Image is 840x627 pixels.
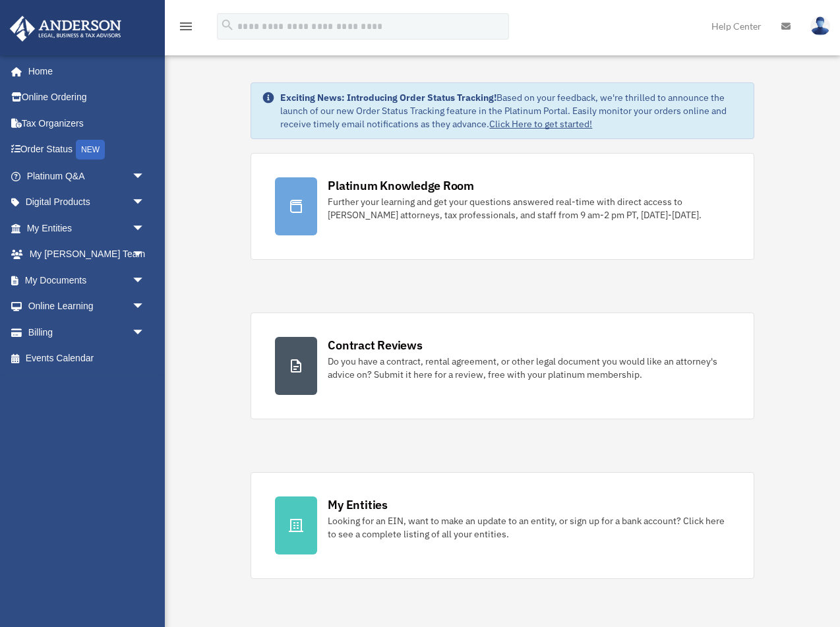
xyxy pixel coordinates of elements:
[132,319,158,346] span: arrow_drop_down
[328,337,422,353] div: Contract Reviews
[9,136,165,164] a: Order StatusNEW
[280,91,742,131] div: Based on your feedback, we're thrilled to announce the launch of our new Order Status Tracking fe...
[251,313,754,419] a: Contract Reviews Do you have a contract, rental agreement, or other legal document you would like...
[178,18,194,34] i: menu
[132,267,158,294] span: arrow_drop_down
[9,241,165,268] a: My [PERSON_NAME] Teamarrow_drop_down
[132,189,158,216] span: arrow_drop_down
[810,16,830,36] img: User Pic
[9,215,165,241] a: My Entitiesarrow_drop_down
[132,293,158,320] span: arrow_drop_down
[178,23,194,34] a: menu
[328,177,474,194] div: Platinum Knowledge Room
[9,345,165,372] a: Events Calendar
[132,241,158,268] span: arrow_drop_down
[76,140,105,160] div: NEW
[280,92,496,104] strong: Exciting News: Introducing Order Status Tracking!
[328,195,729,222] div: Further your learning and get your questions answered real-time with direct access to [PERSON_NAM...
[9,293,165,320] a: Online Learningarrow_drop_down
[220,18,235,32] i: search
[9,319,165,345] a: Billingarrow_drop_down
[251,153,754,260] a: Platinum Knowledge Room Further your learning and get your questions answered real-time with dire...
[9,267,165,293] a: My Documentsarrow_drop_down
[328,355,729,381] div: Do you have a contract, rental agreement, or other legal document you would like an attorney's ad...
[132,163,158,190] span: arrow_drop_down
[251,472,754,579] a: My Entities Looking for an EIN, want to make an update to an entity, or sign up for a bank accoun...
[328,496,387,513] div: My Entities
[489,118,592,130] a: Click Here to get started!
[9,58,158,84] a: Home
[328,514,729,541] div: Looking for an EIN, want to make an update to an entity, or sign up for a bank account? Click her...
[9,84,165,111] a: Online Ordering
[132,215,158,242] span: arrow_drop_down
[6,16,125,42] img: Anderson Advisors Platinum Portal
[9,189,165,216] a: Digital Productsarrow_drop_down
[9,110,165,136] a: Tax Organizers
[9,163,165,189] a: Platinum Q&Aarrow_drop_down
